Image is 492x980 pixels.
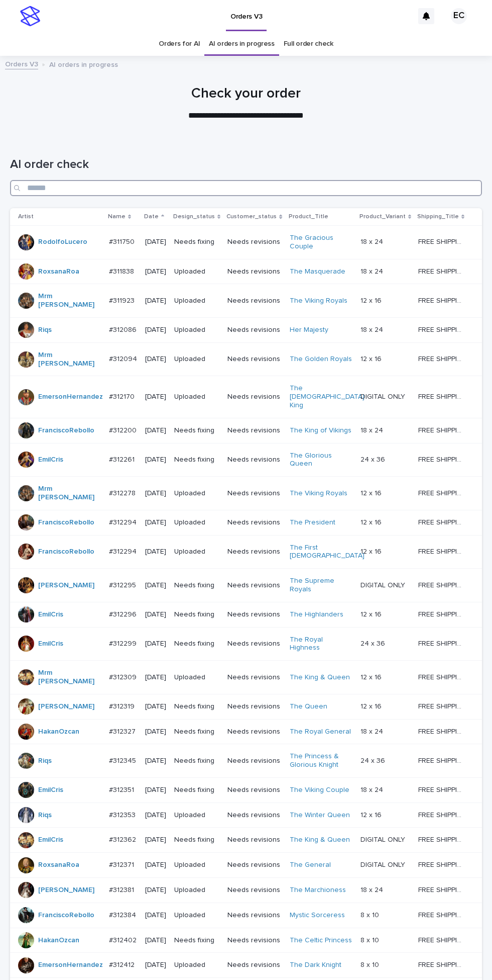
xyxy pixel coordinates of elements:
[290,384,364,409] a: The [DEMOGRAPHIC_DATA] King
[174,518,219,527] p: Uploaded
[417,211,459,222] p: Shipping_Title
[109,859,136,869] p: #312371
[227,861,281,869] p: Needs revisions
[418,579,468,590] p: FREE SHIPPING - preview in 1-2 business days, after your approval delivery will take 5-10 b.d.
[227,757,281,765] p: Needs revisions
[10,85,482,103] h1: Check your order
[109,265,136,276] p: #311838
[145,886,166,895] p: [DATE]
[38,548,94,556] a: FranciscoRebollo
[145,961,166,969] p: [DATE]
[360,546,384,556] p: 12 x 16
[227,673,281,682] p: Needs revisions
[10,627,482,661] tr: EmilCris #312299#312299 [DATE]Needs fixingNeeds revisionsThe Royal Highness 24 x 3624 x 36 FREE S...
[227,811,281,820] p: Needs revisions
[38,911,94,920] a: FranciscoRebollo
[290,355,352,364] a: The Golden Royals
[38,292,101,309] a: Mrm [PERSON_NAME]
[418,834,468,844] p: FREE SHIPPING - preview in 1-2 business days, after your approval delivery will take 5-10 b.d.
[418,934,468,945] p: FREE SHIPPING - preview in 1-2 business days, after your approval delivery will take 5-10 b.d.
[145,610,166,619] p: [DATE]
[418,236,468,246] p: FREE SHIPPING - preview in 1-2 business days, after your approval delivery will take 5-10 b.d.
[451,8,467,24] div: EC
[145,581,166,590] p: [DATE]
[360,487,384,498] p: 12 x 16
[360,755,387,765] p: 24 x 36
[10,376,482,418] tr: EmersonHernandez #312170#312170 [DATE]UploadedNeeds revisionsThe [DEMOGRAPHIC_DATA] King DIGITAL ...
[38,518,94,527] a: FranciscoRebollo
[290,234,352,251] a: The Gracious Couple
[227,581,281,590] p: Needs revisions
[109,834,138,844] p: #312362
[227,961,281,969] p: Needs revisions
[38,786,63,794] a: EmilCris
[145,811,166,820] p: [DATE]
[38,610,63,619] a: EmilCris
[418,638,468,648] p: FREE SHIPPING - preview in 1-2 business days, after your approval delivery will take 5-10 b.d.
[209,32,275,56] a: AI orders in progress
[227,518,281,527] p: Needs revisions
[418,516,468,527] p: FREE SHIPPING - preview in 1-2 business days, after your approval delivery will take 5-10 b.d.
[38,669,101,686] a: Mrm [PERSON_NAME]
[227,297,281,305] p: Needs revisions
[284,32,333,56] a: Full order check
[174,702,219,711] p: Needs fixing
[174,393,219,401] p: Uploaded
[227,238,281,246] p: Needs revisions
[227,936,281,945] p: Needs revisions
[20,6,40,26] img: stacker-logo-s-only.png
[18,211,34,222] p: Artist
[10,443,482,477] tr: EmilCris #312261#312261 [DATE]Needs fixingNeeds revisionsThe Glorious Queen 24 x 3624 x 36 FREE S...
[289,211,328,222] p: Product_Title
[145,786,166,794] p: [DATE]
[174,355,219,364] p: Uploaded
[227,426,281,435] p: Needs revisions
[290,577,352,594] a: The Supreme Royals
[227,393,281,401] p: Needs revisions
[145,673,166,682] p: [DATE]
[174,326,219,334] p: Uploaded
[360,424,385,435] p: 18 x 24
[145,640,166,648] p: [DATE]
[38,640,63,648] a: EmilCris
[10,719,482,744] tr: HakanOzcan #312327#312327 [DATE]Needs fixingNeeds revisionsThe Royal General 18 x 2418 x 24 FREE ...
[109,638,139,648] p: #312299
[418,295,468,305] p: FREE SHIPPING - preview in 1-2 business days, after your approval delivery will take 5-10 b.d.
[290,636,352,653] a: The Royal Highness
[174,640,219,648] p: Needs fixing
[109,516,139,527] p: #312294
[360,516,384,527] p: 12 x 16
[227,911,281,920] p: Needs revisions
[109,324,139,334] p: #312086
[145,757,166,765] p: [DATE]
[145,268,166,276] p: [DATE]
[10,317,482,342] tr: Riqs #312086#312086 [DATE]UploadedNeeds revisionsHer Majesty 18 x 2418 x 24 FREE SHIPPING - previ...
[145,456,166,464] p: [DATE]
[360,579,407,590] p: DIGITAL ONLY
[174,238,219,246] p: Needs fixing
[10,744,482,778] tr: Riqs #312345#312345 [DATE]Needs fixingNeeds revisionsThe Princess & Glorious Knight 24 x 3624 x 3...
[10,157,482,172] h1: AI order check
[38,836,63,844] a: EmilCris
[418,265,468,276] p: FREE SHIPPING - preview in 1-2 business days, after your approval delivery will take 5-10 b.d.
[10,828,482,853] tr: EmilCris #312362#312362 [DATE]Needs fixingNeeds revisionsThe King & Queen DIGITAL ONLYDIGITAL ONL...
[109,959,137,969] p: #312412
[418,909,468,920] p: FREE SHIPPING - preview in 1-2 business days, after your approval delivery will take 5-10 b.d.
[145,393,166,401] p: [DATE]
[145,426,166,435] p: [DATE]
[360,295,384,305] p: 12 x 16
[174,786,219,794] p: Needs fixing
[38,485,101,502] a: Mrm [PERSON_NAME]
[145,936,166,945] p: [DATE]
[10,259,482,284] tr: RoxsanaRoa #311838#311838 [DATE]UploadedNeeds revisionsThe Masquerade 18 x 2418 x 24 FREE SHIPPIN...
[290,728,351,736] a: The Royal General
[38,811,52,820] a: Riqs
[174,548,219,556] p: Uploaded
[10,878,482,903] tr: [PERSON_NAME] #312381#312381 [DATE]UploadedNeeds revisionsThe Marchioness 18 x 2418 x 24 FREE SHI...
[174,610,219,619] p: Needs fixing
[10,180,482,196] input: Search
[227,640,281,648] p: Needs revisions
[49,58,118,69] p: AI orders in progress
[360,638,387,648] p: 24 x 36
